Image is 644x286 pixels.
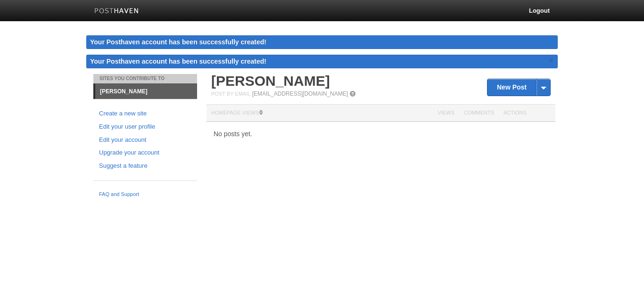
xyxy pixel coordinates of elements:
[259,109,263,116] span: 0
[99,109,191,119] a: Create a new site
[90,57,266,65] span: Your Posthaven account has been successfully created!
[95,84,197,99] a: [PERSON_NAME]
[86,35,558,49] div: Your Posthaven account has been successfully created!
[99,161,191,171] a: Suggest a feature
[211,91,250,97] span: Post by Email
[99,135,191,145] a: Edit your account
[547,55,555,66] a: ×
[459,105,499,122] th: Comments
[252,90,348,97] a: [EMAIL_ADDRESS][DOMAIN_NAME]
[206,131,555,137] div: No posts yet.
[433,105,459,122] th: Views
[211,73,330,89] a: [PERSON_NAME]
[93,74,197,83] li: Sites You Contribute To
[99,190,191,199] a: FAQ and Support
[487,79,550,96] a: New Post
[99,122,191,132] a: Edit your user profile
[206,105,433,122] th: Homepage Views
[499,105,555,122] th: Actions
[94,8,139,15] img: Posthaven-bar
[99,148,191,158] a: Upgrade your account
